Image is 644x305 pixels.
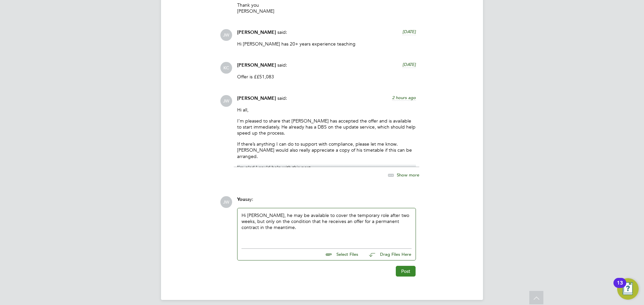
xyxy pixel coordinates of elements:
[277,62,287,68] span: said:
[237,196,416,208] div: say:
[237,41,416,47] p: Hi [PERSON_NAME] has 20+ years experience teaching
[220,95,232,107] span: JW
[396,266,416,277] button: Post
[237,2,416,14] p: Thank you [PERSON_NAME]
[364,248,412,262] button: Drag Files Here
[617,283,623,292] div: 13
[220,29,232,41] span: JW
[237,62,276,68] span: [PERSON_NAME]
[241,212,412,241] div: Hi [PERSON_NAME], he may be available to cover the temporary role after two weeks, but only on th...
[237,118,416,136] p: I’m pleased to share that [PERSON_NAME] has accepted the offer and is available to start immediat...
[402,62,416,67] span: [DATE]
[237,141,416,159] p: If there’s anything I can do to support with compliance, please let me know. [PERSON_NAME] would ...
[237,74,416,80] p: Offer is ££51,083
[237,107,416,113] p: Hi all,
[220,196,232,208] span: JW
[237,164,416,170] p: I’m glad I could help with this post.
[237,29,276,35] span: [PERSON_NAME]
[277,95,287,101] span: said:
[220,62,232,74] span: KC
[392,95,416,100] span: 2 hours ago
[237,197,245,202] span: You
[397,172,419,177] span: Show more
[617,278,639,300] button: Open Resource Center, 13 new notifications
[402,29,416,34] span: [DATE]
[277,29,287,35] span: said:
[237,95,276,101] span: [PERSON_NAME]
